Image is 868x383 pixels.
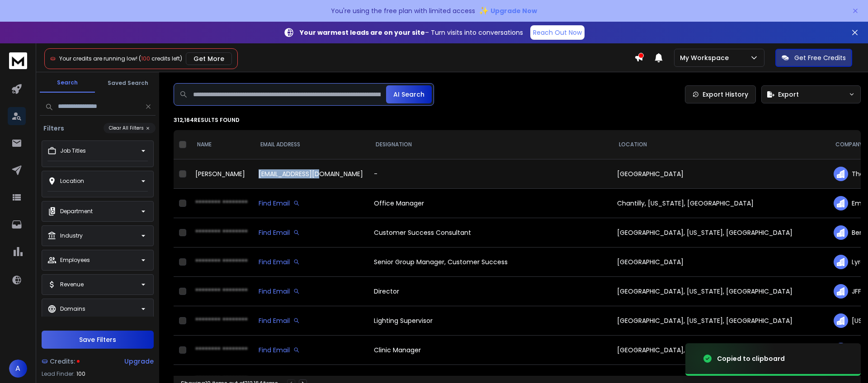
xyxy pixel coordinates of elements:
[60,177,84,185] p: Location
[60,281,84,288] p: Revenue
[368,130,612,159] th: DESIGNATION
[124,357,154,366] div: Upgrade
[9,360,27,378] button: A
[259,287,363,296] div: Find Email
[253,130,368,159] th: EMAIL ADDRESS
[42,352,154,370] a: Credits:Upgrade
[40,124,68,133] h3: Filters
[59,55,137,62] span: Your credits are running low!
[612,336,828,365] td: [GEOGRAPHIC_DATA], [US_STATE], [GEOGRAPHIC_DATA]
[612,248,828,277] td: [GEOGRAPHIC_DATA]
[50,357,75,366] span: Credits:
[386,85,432,103] button: AI Search
[60,147,86,154] p: Job Titles
[42,370,75,378] p: Lead Finder:
[612,159,828,189] td: [GEOGRAPHIC_DATA]
[530,25,585,40] a: Reach Out Now
[612,277,828,306] td: [GEOGRAPHIC_DATA], [US_STATE], [GEOGRAPHIC_DATA]
[794,53,846,62] p: Get Free Credits
[368,218,612,248] td: Customer Success Consultant
[100,74,156,92] button: Saved Search
[612,130,828,159] th: LOCATION
[368,336,612,365] td: Clinic Manager
[368,248,612,277] td: Senior Group Manager, Customer Success
[60,232,83,239] p: Industry
[259,199,363,208] div: Find Email
[300,28,523,37] p: – Turn visits into conversations
[259,257,363,266] div: Find Email
[368,189,612,218] td: Office Manager
[717,354,785,363] div: Copied to clipboard
[60,208,93,215] p: Department
[533,28,582,37] p: Reach Out Now
[104,123,156,133] button: Clear All Filters
[195,169,245,178] span: [PERSON_NAME]
[42,331,154,349] button: Save Filters
[300,28,425,37] strong: Your warmest leads are on your site
[174,117,861,124] p: 312,164 results found
[685,85,756,103] a: Export History
[40,74,95,93] button: Search
[368,277,612,306] td: Director
[479,2,537,20] button: ✨Upgrade Now
[612,189,828,218] td: Chantilly, [US_STATE], [GEOGRAPHIC_DATA]
[778,90,799,99] span: Export
[141,55,150,62] span: 100
[76,370,85,378] span: 100
[775,49,852,67] button: Get Free Credits
[612,218,828,248] td: [GEOGRAPHIC_DATA], [US_STATE], [GEOGRAPHIC_DATA]
[491,6,537,15] span: Upgrade Now
[680,53,732,62] p: My Workspace
[259,316,363,325] div: Find Email
[612,306,828,336] td: [GEOGRAPHIC_DATA], [US_STATE], [GEOGRAPHIC_DATA]
[368,159,612,189] td: -
[259,228,363,237] div: Find Email
[331,6,475,15] p: You're using the free plan with limited access
[186,52,232,65] button: Get More
[139,55,182,62] span: ( credits left)
[9,52,27,69] img: logo
[368,306,612,336] td: Lighting Supervisor
[60,305,85,313] p: Domains
[479,5,489,17] span: ✨
[259,169,363,178] div: [EMAIL_ADDRESS][DOMAIN_NAME]
[190,130,253,159] th: NAME
[259,346,363,355] div: Find Email
[60,257,90,264] p: Employees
